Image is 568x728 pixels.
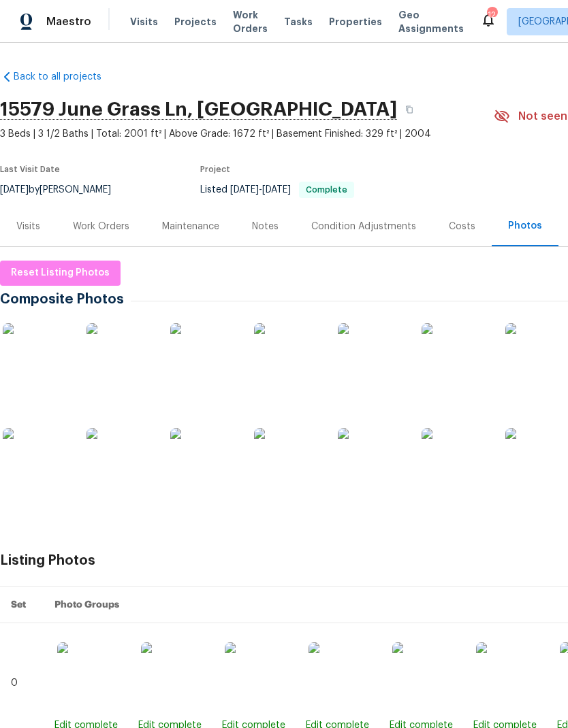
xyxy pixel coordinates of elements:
span: Visits [130,15,158,29]
div: Costs [449,220,475,233]
span: Work Orders [233,8,268,35]
span: - [230,185,291,195]
div: Work Orders [73,220,129,233]
div: Photos [508,219,542,233]
span: [DATE] [230,185,259,195]
button: Copy Address [397,97,422,122]
div: 12 [487,8,496,22]
span: Properties [329,15,382,29]
span: Project [200,165,230,173]
span: Projects [174,15,217,29]
span: Listed [200,185,354,195]
span: [DATE] [262,185,291,195]
div: Condition Adjustments [311,220,416,233]
span: Geo Assignments [398,8,464,35]
div: Visits [16,220,40,233]
span: Reset Listing Photos [11,265,110,282]
span: Tasks [284,17,313,27]
div: Maintenance [162,220,219,233]
div: Notes [252,220,279,233]
span: Complete [300,186,353,194]
span: Maestro [46,15,91,29]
